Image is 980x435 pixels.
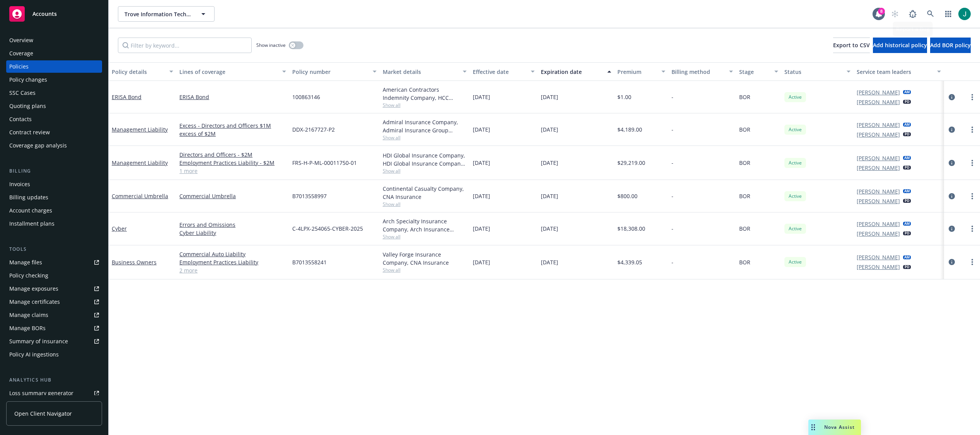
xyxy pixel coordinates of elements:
span: [DATE] [541,125,558,134]
div: Coverage [9,47,33,60]
div: Summary of insurance [9,335,68,348]
span: $29,219.00 [617,159,645,167]
div: Billing updates [9,191,48,204]
a: [PERSON_NAME] [857,229,900,238]
span: $1.00 [617,93,631,101]
a: circleInformation [947,92,956,102]
div: SSC Cases [9,87,36,99]
button: Policy details [109,62,176,81]
span: Trove Information Technologies, Inc. [124,10,191,18]
div: Stage [739,68,770,76]
div: 8 [878,8,885,15]
a: Commercial Umbrella [112,192,168,200]
a: Account charges [6,204,102,217]
a: Policy AI ingestions [6,348,102,361]
button: Lines of coverage [176,62,289,81]
span: [DATE] [473,258,490,266]
button: Market details [380,62,470,81]
span: Active [787,193,803,200]
a: more [968,125,977,134]
span: Active [787,225,803,232]
span: [DATE] [473,192,490,200]
a: ERISA Bond [179,93,286,101]
a: circleInformation [947,224,956,233]
span: Export to CSV [833,41,870,49]
a: Switch app [941,6,956,22]
div: Continental Casualty Company, CNA Insurance [383,185,467,201]
a: [PERSON_NAME] [857,220,900,228]
button: Expiration date [538,62,615,81]
a: SSC Cases [6,87,102,99]
a: Overview [6,34,102,46]
span: Active [787,94,803,101]
span: [DATE] [473,93,490,101]
div: Contract review [9,126,50,139]
a: [PERSON_NAME] [857,88,900,96]
a: Policy changes [6,74,102,86]
span: BOR [739,192,750,200]
span: - [672,93,673,101]
span: Active [787,159,803,166]
button: Stage [736,62,781,81]
div: Policies [9,60,29,73]
div: Premium [617,68,657,76]
div: Policy number [292,68,368,76]
span: BOR [739,159,750,167]
a: Contract review [6,126,102,139]
a: Quoting plans [6,100,102,112]
button: Nova Assist [808,420,861,435]
button: Effective date [470,62,537,81]
div: HDI Global Insurance Company, HDI Global Insurance Company, RT Specialty Insurance Services, LLC ... [383,151,467,168]
div: Valley Forge Insurance Company, CNA Insurance [383,250,467,267]
span: Active [787,126,803,133]
a: Manage exposures [6,283,102,295]
a: Commercial Auto Liability [179,250,286,258]
button: Add historical policy [873,38,927,53]
a: Manage BORs [6,322,102,334]
a: Search [923,6,938,22]
a: Billing updates [6,191,102,204]
div: Installment plans [9,217,55,230]
a: [PERSON_NAME] [857,197,900,205]
span: B7013558241 [292,258,327,266]
span: [DATE] [473,159,490,167]
span: FRS-H-P-ML-00011750-01 [292,159,357,167]
span: Show all [383,168,467,174]
a: Summary of insurance [6,335,102,348]
a: Start snowing [887,6,903,22]
div: Policy details [112,68,165,76]
span: 100863146 [292,93,320,101]
div: Lines of coverage [179,68,278,76]
a: [PERSON_NAME] [857,164,900,172]
div: Manage exposures [9,283,58,295]
span: - [672,125,673,134]
a: circleInformation [947,257,956,267]
a: Manage claims [6,309,102,321]
a: Commercial Umbrella [179,192,286,200]
a: [PERSON_NAME] [857,263,900,271]
a: [PERSON_NAME] [857,154,900,162]
button: Status [781,62,854,81]
a: more [968,257,977,267]
a: 1 more [179,167,286,175]
div: Manage BORs [9,322,46,334]
button: Premium [614,62,668,81]
span: Show all [383,201,467,207]
div: Drag to move [808,420,818,435]
button: Add BOR policy [930,38,971,53]
div: Policy AI ingestions [9,348,59,361]
span: Add historical policy [873,41,927,49]
a: Policies [6,60,102,73]
div: Manage files [9,256,42,269]
span: Show all [383,267,467,273]
span: - [672,192,673,200]
button: Service team leaders [854,62,944,81]
a: Excess - Directors and Officers $1M excess of $2M [179,122,286,138]
div: Manage claims [9,309,48,321]
div: Manage certificates [9,296,60,308]
div: Policy changes [9,74,47,86]
a: Loss summary generator [6,387,102,399]
span: Show all [383,233,467,240]
a: more [968,192,977,201]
